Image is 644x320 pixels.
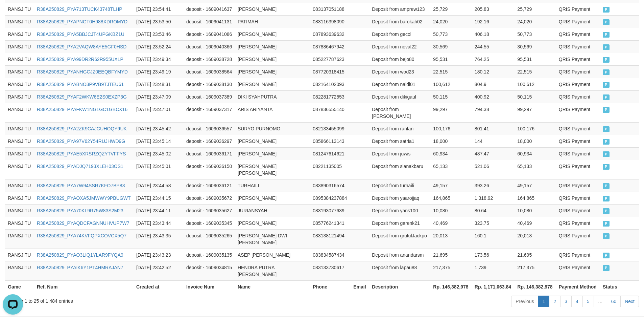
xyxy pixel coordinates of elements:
td: QRIS Payment [556,192,600,204]
td: deposit - 1609036297 [184,135,235,147]
td: 22,515 [515,65,556,78]
td: [DATE] 23:48:31 [134,78,184,90]
th: Rp. 1,171,063.84 [472,280,515,293]
td: RANSJITU [5,147,34,160]
td: RANSJITU [5,160,34,179]
td: RANSJITU [5,229,34,249]
td: 49,157 [515,179,556,192]
td: RANSJITU [5,3,34,15]
td: 794.38 [472,103,515,122]
td: RANSJITU [5,249,34,261]
span: PAID [603,139,610,145]
td: deposit - 1609040366 [184,40,235,53]
td: [PERSON_NAME] [235,147,310,160]
td: 082281772553 [310,90,351,103]
th: Phone [310,280,351,293]
td: RANSJITU [5,90,34,103]
td: QRIS Payment [556,28,600,40]
td: deposit - 1609034815 [184,261,235,280]
td: Deposit from yans100 [369,204,430,217]
td: deposit - 1609035672 [184,192,235,204]
td: RANSJITU [5,204,34,217]
td: deposit - 1609037317 [184,103,235,122]
td: Deposit from anandarsm [369,249,430,261]
td: 323.75 [472,217,515,229]
td: 18,000 [430,135,472,147]
td: RANSJITU [5,53,34,65]
span: PAID [603,107,610,113]
a: R38A250829_PYA70KL9R75W83S2M23 [37,208,123,213]
td: 085227787623 [310,53,351,65]
a: 1 [538,296,550,307]
td: [DATE] 23:47:01 [134,103,184,122]
td: Deposit from bejo80 [369,53,430,65]
td: [DATE] 23:44:15 [134,192,184,204]
td: 087893639632 [310,28,351,40]
a: R38A250829_PYA7W94SSR7KFO7BP83 [37,183,125,188]
td: 50,115 [515,90,556,103]
td: [DATE] 23:42:52 [134,261,184,280]
th: Status [600,280,639,293]
td: 100,612 [515,78,556,90]
td: 083137051188 [310,3,351,15]
td: deposit - 1609035627 [184,204,235,217]
a: R38A250829_PYA2VAQW8AYE5GF0HSD [37,44,126,49]
a: … [594,296,607,307]
td: 205.83 [472,3,515,15]
td: HENDRA PUTRA [PERSON_NAME] [235,261,310,280]
td: DIKI SYAHPUTRA [235,90,310,103]
td: deposit - 1609041637 [184,3,235,15]
span: PAID [603,19,610,25]
td: [DATE] 23:52:24 [134,40,184,53]
td: QRIS Payment [556,122,600,135]
td: QRIS Payment [556,65,600,78]
td: 24,020 [430,15,472,28]
td: 95,531 [430,53,472,65]
td: 95,531 [515,53,556,65]
td: 60,934 [430,147,472,160]
a: R38A250829_PYAFKW1NG1GC1GBCX16 [37,107,127,112]
td: [DATE] 23:53:50 [134,15,184,28]
td: 400.92 [472,90,515,103]
td: 30,569 [515,40,556,53]
td: 50,773 [430,28,472,40]
td: [PERSON_NAME] [235,3,310,15]
td: RANSJITU [5,15,34,28]
td: Deposit from juwis [369,147,430,160]
td: RANSJITU [5,65,34,78]
td: QRIS Payment [556,217,600,229]
a: 3 [560,296,572,307]
td: [PERSON_NAME] [235,78,310,90]
td: [DATE] 23:45:42 [134,122,184,135]
a: R38A250829_PYA74KVFQPXCOVCX5Q7 [37,233,126,238]
td: 25,729 [515,3,556,15]
td: ARIS ARIYANTA [235,103,310,122]
span: PAID [603,196,610,201]
td: 65,133 [430,160,472,179]
td: RANSJITU [5,135,34,147]
td: 244.55 [472,40,515,53]
td: 100,176 [515,122,556,135]
td: [PERSON_NAME] DWI [PERSON_NAME] [235,229,310,249]
a: 2 [549,296,560,307]
td: QRIS Payment [556,204,600,217]
td: Deposit from lapau88 [369,261,430,280]
td: 801.41 [472,122,515,135]
td: 082133455099 [310,122,351,135]
td: Deposit from naldi01 [369,78,430,90]
td: 083193077639 [310,204,351,217]
td: QRIS Payment [556,147,600,160]
span: PAID [603,221,610,227]
td: QRIS Payment [556,249,600,261]
td: 80.64 [472,204,515,217]
td: Deposit from sianakbaru [369,160,430,179]
a: R38A250829_PYABNO3P9VB9TJTEU61 [37,82,124,87]
td: 99,297 [515,103,556,122]
a: R38A250829_PYAE5XRSRZQZYTVFFYS [37,151,126,156]
span: PAID [603,126,610,132]
td: [DATE] 23:43:23 [134,249,184,261]
td: 10,080 [430,204,472,217]
td: Deposit from noval22 [369,40,430,53]
td: QRIS Payment [556,15,600,28]
td: RANSJITU [5,103,34,122]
